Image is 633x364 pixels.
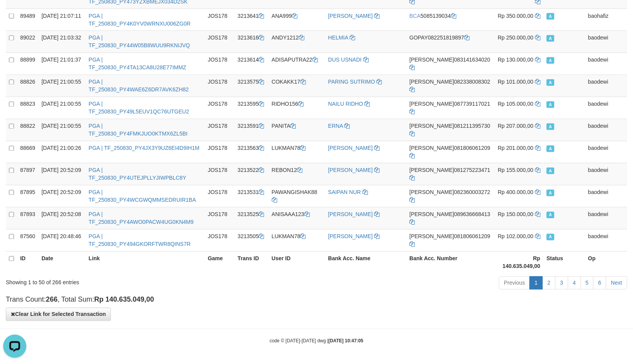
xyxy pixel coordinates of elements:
td: 87897 [17,163,38,185]
td: ANA999 [269,9,325,31]
td: 082251819897 [406,31,493,53]
a: PGA | TF_250830_PY4FMKJUO0KTMX6ZL5BI [89,123,188,137]
td: 88823 [17,97,38,119]
span: Rp 201.000,00 [498,145,533,151]
a: 1 [530,276,543,290]
td: ANISAAA123 [269,208,325,230]
td: ADISAPUTRA22 [269,53,325,75]
td: ANDY1212 [269,31,325,53]
td: baodewi [585,141,627,163]
td: JOS178 [205,141,235,163]
span: [PERSON_NAME] [409,234,454,240]
th: ID [17,252,38,274]
td: 089636668413 [406,208,493,230]
a: Next [606,276,627,290]
td: baodewi [585,97,627,119]
a: ERNA [328,123,343,129]
span: GOPAY [409,35,428,41]
span: Approved - Marked by baodewi [547,79,554,86]
a: 6 [593,276,606,290]
button: Clear Link for Selected Transaction [6,308,111,321]
span: Rp 350.000,00 [498,13,533,19]
td: [DATE] 21:00:55 [38,75,86,97]
span: Approved - Marked by baodewi [547,124,554,130]
a: PARING SUTRIMO [328,79,375,85]
a: 3 [555,276,568,290]
td: LUKMAN78 [269,230,325,252]
a: PGA | TF_250830_PY4TA13CA8U28E77IMMZ [89,57,186,71]
td: 081211395730 [406,119,493,141]
span: Approved - Marked by baodewi [547,168,554,174]
td: [DATE] 20:48:46 [38,230,86,252]
td: COKAKK17 [269,75,325,97]
a: [PERSON_NAME] [328,211,373,218]
td: 3213522 [235,163,269,185]
span: Approved - Marked by baodewi [547,57,554,64]
a: PGA | TF_250830_PY44W05B8WUU9RKNIJVQ [89,35,190,49]
span: Approved - Marked by baodewi [547,190,554,196]
td: 87560 [17,230,38,252]
a: 4 [568,276,581,290]
td: 89489 [17,9,38,31]
strong: Rp 140.635.049,00 [94,296,154,304]
div: Showing 1 to 50 of 266 entries [6,276,258,287]
span: [PERSON_NAME] [409,57,454,63]
td: [DATE] 21:01:37 [38,53,86,75]
span: Approved - Marked by baodewi [547,35,554,42]
span: Rp 101.000,00 [498,79,533,85]
td: PAWANGISHAK88 [269,185,325,208]
td: 87893 [17,208,38,230]
th: Link [86,252,205,274]
td: JOS178 [205,230,235,252]
a: NAILU RIDHO [328,101,363,107]
span: [PERSON_NAME] [409,79,454,85]
a: PGA | TF_250830_PY4K0YV0WRNXU006ZG0R [89,13,191,27]
a: [PERSON_NAME] [328,167,373,173]
span: Approved - Marked by baohafiz [547,13,554,20]
a: 2 [542,276,555,290]
span: Rp 130.000,00 [498,57,533,63]
span: Rp 102.000,00 [498,234,533,240]
span: [PERSON_NAME] [409,189,454,196]
td: JOS178 [205,97,235,119]
a: PGA | TF_250830_PY49L5EUV1QC76UTGEU2 [89,101,189,115]
td: 3213575 [235,75,269,97]
a: DUS USNADI [328,57,362,63]
td: 3213616 [235,31,269,53]
td: 082338008302 [406,75,493,97]
span: Rp 155.000,00 [498,167,533,173]
td: baodewi [585,75,627,97]
td: baodewi [585,31,627,53]
span: [PERSON_NAME] [409,101,454,107]
td: 3213531 [235,185,269,208]
td: 3213563 [235,141,269,163]
th: Op [585,252,627,274]
td: [DATE] 20:52:09 [38,163,86,185]
td: 87895 [17,185,38,208]
td: LUKMAN78 [269,141,325,163]
span: Rp 150.000,00 [498,211,533,218]
td: 3213525 [235,208,269,230]
td: baodewi [585,53,627,75]
a: HELMIA [328,35,348,41]
span: [PERSON_NAME] [409,123,454,129]
span: BCA [409,13,421,19]
th: Trans ID [235,252,269,274]
strong: 266 [46,296,57,304]
span: Approved - Marked by baodewi [547,146,554,152]
span: Rp 105.000,00 [498,101,533,107]
td: 3213591 [235,119,269,141]
a: Previous [499,276,530,290]
td: [DATE] 21:00:26 [38,141,86,163]
td: JOS178 [205,119,235,141]
span: [PERSON_NAME] [409,167,454,173]
a: PGA | TF_250830_PY4JX3Y9UZ6EI4D9IH1M [89,145,200,151]
td: 3213505 [235,230,269,252]
a: PGA | TF_250830_PY4AWO0PACW4UG0KN4M9 [89,211,194,225]
td: 3213614 [235,53,269,75]
td: baodewi [585,208,627,230]
td: 083141634020 [406,53,493,75]
td: 087739117021 [406,97,493,119]
button: Open LiveChat chat widget [3,3,26,26]
td: 3213641 [235,9,269,31]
